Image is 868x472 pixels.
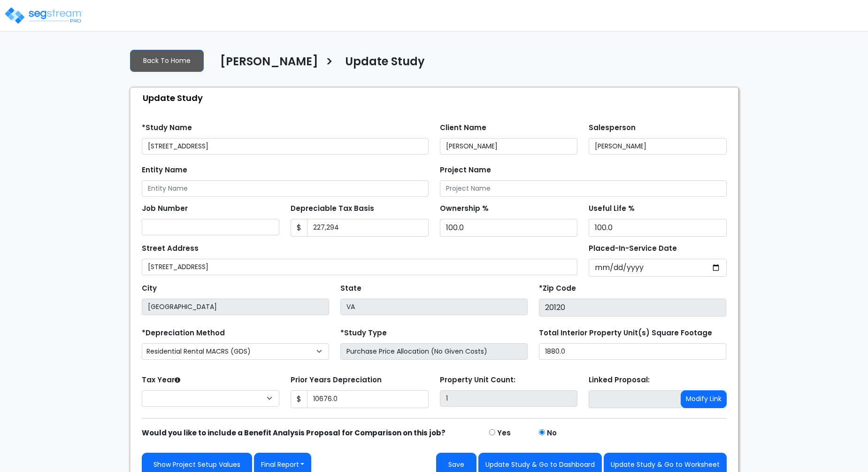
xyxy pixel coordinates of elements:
input: Project Name [440,180,727,197]
div: Update Study [135,88,738,108]
label: City [142,283,157,294]
label: Street Address [142,243,199,254]
label: *Study Type [340,328,387,339]
label: Job Number [142,203,188,214]
label: *Zip Code [539,283,576,294]
h4: [PERSON_NAME] [220,55,318,71]
label: *Depreciation Method [142,328,225,339]
label: Yes [497,428,511,439]
input: Zip Code [539,299,726,317]
label: State [340,283,361,294]
label: Placed-In-Service Date [589,243,677,254]
input: Client Name [440,138,578,155]
label: Entity Name [142,165,187,176]
input: 0.00 [307,219,429,237]
a: [PERSON_NAME] [213,55,318,75]
input: Study Name [142,138,429,155]
label: Useful Life % [589,203,635,214]
a: Update Study [338,55,425,75]
h3: > [325,54,333,72]
label: Property Unit Count: [440,375,515,386]
input: total square foot [539,343,726,360]
h4: Update Study [345,55,425,71]
span: $ [291,390,307,408]
strong: Would you like to include a Benefit Analysis Proposal for Comparison on this job? [142,428,446,438]
input: Building Count [440,390,578,407]
span: $ [291,219,307,237]
label: Depreciable Tax Basis [291,203,374,214]
input: Depreciation [589,219,727,237]
img: logo_pro_r.png [4,6,84,25]
label: Project Name [440,165,491,176]
label: Prior Years Depreciation [291,375,382,386]
input: Street Address [142,259,578,275]
label: Tax Year [142,375,180,386]
label: *Study Name [142,123,192,133]
a: Back To Home [130,50,204,72]
label: No [547,428,557,439]
label: Ownership % [440,203,489,214]
button: Modify Link [681,390,727,408]
label: Total Interior Property Unit(s) Square Footage [539,328,712,339]
input: Entity Name [142,180,429,197]
label: Client Name [440,123,486,133]
input: 0.00 [307,390,429,408]
label: Linked Proposal: [589,375,650,386]
label: Salesperson [589,123,636,133]
input: Ownership [440,219,578,237]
